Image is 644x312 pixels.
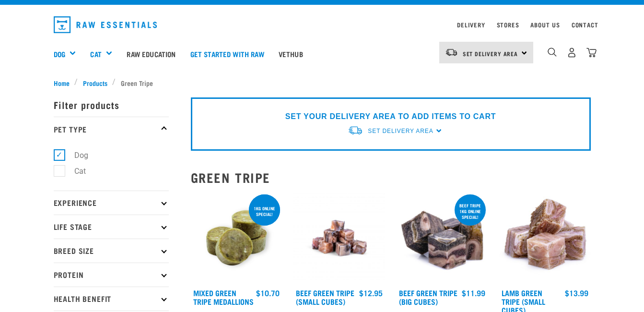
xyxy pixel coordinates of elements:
[119,35,183,73] a: Raw Education
[497,23,519,26] a: Stores
[530,23,560,26] a: About Us
[54,215,169,239] p: Life Stage
[499,192,591,284] img: 1133 Green Tripe Lamb Small Cubes 01
[293,192,385,284] img: Beef Tripe Bites 1634
[83,78,107,88] span: Products
[368,128,433,134] span: Set Delivery Area
[183,35,271,73] a: Get started with Raw
[191,170,591,185] h2: Green Tripe
[54,191,169,215] p: Experience
[397,192,488,284] img: 1044 Green Tripe Beef
[455,198,486,224] div: Beef tripe 1kg online special!
[54,78,75,88] a: Home
[586,48,597,58] img: home-icon@2x.png
[249,201,280,221] div: 1kg online special!
[463,52,518,55] span: Set Delivery Area
[59,165,90,177] label: Cat
[572,23,598,26] a: Contact
[54,263,169,287] p: Protein
[54,287,169,311] p: Health Benefit
[256,288,280,297] div: $10.70
[90,48,101,60] a: Cat
[54,93,169,117] p: Filter products
[348,125,363,135] img: van-moving.png
[567,48,577,58] img: user.png
[46,12,598,37] nav: dropdown navigation
[54,78,70,88] span: Home
[565,288,588,297] div: $13.99
[359,288,383,297] div: $12.95
[462,288,485,297] div: $11.99
[78,78,112,88] a: Products
[59,149,92,161] label: Dog
[457,23,485,26] a: Delivery
[271,35,310,73] a: Vethub
[502,290,545,312] a: Lamb Green Tripe (Small Cubes)
[445,48,458,57] img: van-moving.png
[548,48,557,57] img: home-icon-1@2x.png
[54,239,169,263] p: Breed Size
[54,78,591,88] nav: breadcrumbs
[54,117,169,141] p: Pet Type
[193,290,254,303] a: Mixed Green Tripe Medallions
[285,111,496,122] p: SET YOUR DELIVERY AREA TO ADD ITEMS TO CART
[54,48,65,60] a: Dog
[399,290,457,303] a: Beef Green Tripe (Big Cubes)
[296,290,354,303] a: Beef Green Tripe (Small Cubes)
[54,16,157,33] img: Raw Essentials Logo
[191,192,282,284] img: Mixed Green Tripe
